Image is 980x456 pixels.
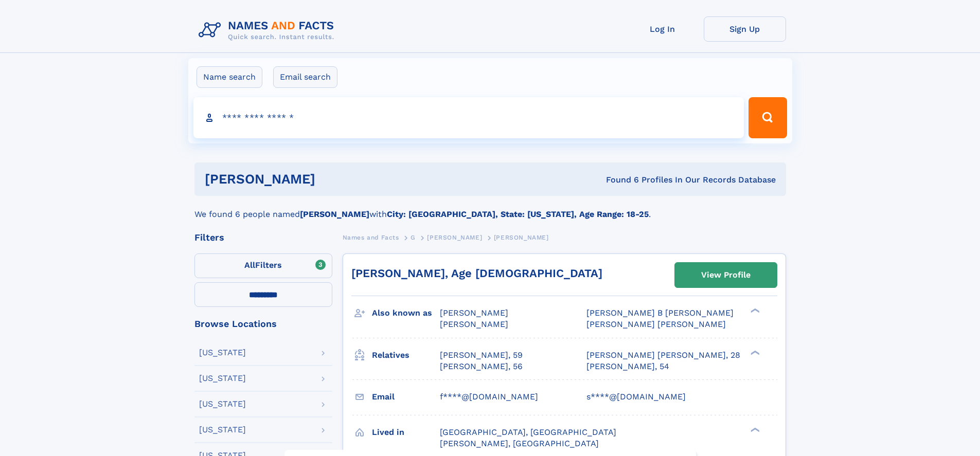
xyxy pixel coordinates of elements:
[194,319,332,329] div: Browse Locations
[194,233,332,242] div: Filters
[199,426,246,434] div: [US_STATE]
[460,174,776,186] div: Found 6 Profiles In Our Records Database
[440,319,508,329] span: [PERSON_NAME]
[343,231,399,244] a: Names and Facts
[586,308,734,318] span: [PERSON_NAME] B [PERSON_NAME]
[749,97,787,138] button: Search Button
[411,231,416,244] a: G
[440,361,523,372] a: [PERSON_NAME], 56
[205,173,461,186] h1: [PERSON_NAME]
[194,253,332,278] label: Filters
[194,196,786,221] div: We found 6 people named with .
[300,209,369,219] b: [PERSON_NAME]
[387,209,649,219] b: City: [GEOGRAPHIC_DATA], State: [US_STATE], Age Range: 18-25
[411,234,416,241] span: G
[372,424,440,441] h3: Lived in
[372,346,440,364] h3: Relatives
[193,97,744,138] input: search input
[586,361,669,372] a: [PERSON_NAME], 54
[372,388,440,406] h3: Email
[621,16,704,42] a: Log In
[748,426,760,433] div: ❯
[440,439,599,448] span: [PERSON_NAME], [GEOGRAPHIC_DATA]
[427,231,482,244] a: [PERSON_NAME]
[704,16,786,42] a: Sign Up
[197,66,262,88] label: Name search
[748,349,760,356] div: ❯
[440,427,616,437] span: [GEOGRAPHIC_DATA], [GEOGRAPHIC_DATA]
[199,400,246,408] div: [US_STATE]
[440,308,508,318] span: [PERSON_NAME]
[440,350,523,361] a: [PERSON_NAME], 59
[427,234,482,241] span: [PERSON_NAME]
[701,263,751,287] div: View Profile
[273,66,337,88] label: Email search
[748,307,760,314] div: ❯
[351,267,602,280] a: [PERSON_NAME], Age [DEMOGRAPHIC_DATA]
[199,349,246,357] div: [US_STATE]
[675,263,777,287] a: View Profile
[244,260,255,270] span: All
[494,234,549,241] span: [PERSON_NAME]
[199,374,246,382] div: [US_STATE]
[586,319,726,329] span: [PERSON_NAME] [PERSON_NAME]
[586,350,740,361] a: [PERSON_NAME] [PERSON_NAME], 28
[194,16,343,44] img: Logo Names and Facts
[372,304,440,322] h3: Also known as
